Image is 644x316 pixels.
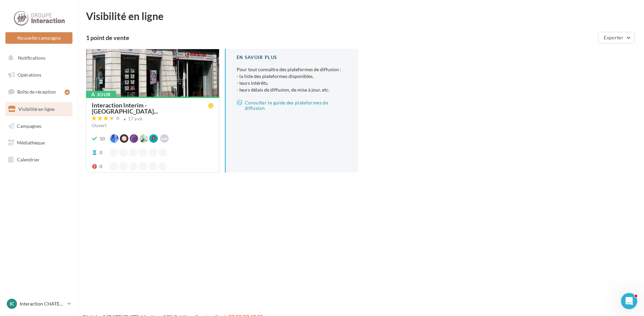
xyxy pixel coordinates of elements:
div: 0 [100,163,102,170]
button: Notifications [4,51,71,65]
iframe: Intercom live chat [621,293,637,309]
span: Visibilité en ligne [18,106,55,112]
span: Boîte de réception [17,89,56,95]
span: Campagnes [17,123,41,129]
a: Opérations [4,68,74,82]
a: Campagnes [4,119,74,133]
span: Calendrier [17,157,40,162]
li: - leurs intérêts, [237,80,347,86]
div: 17 avis [128,117,143,121]
div: 4 [65,90,70,95]
div: 10 [100,135,105,142]
li: - la liste des plateformes disponibles, [237,73,347,80]
span: Opérations [18,72,41,78]
a: Boîte de réception4 [4,84,74,99]
p: Interaction CHATEAUBRIANT [20,300,65,307]
div: 0 [100,149,102,156]
a: Visibilité en ligne [4,102,74,116]
a: Calendrier [4,153,74,167]
div: À jour [86,91,116,98]
div: 1 point de vente [86,35,595,41]
button: Exporter [598,32,635,43]
a: 17 avis [92,115,214,123]
p: Pour tout connaître des plateformes de diffusion : [237,66,347,93]
a: Médiathèque [4,136,74,150]
span: IC [10,300,14,307]
a: IC Interaction CHATEAUBRIANT [5,297,72,310]
div: Visibilité en ligne [86,11,636,21]
div: En savoir plus [237,54,347,61]
span: Médiathèque [17,140,45,145]
span: Exporter [604,35,623,40]
span: Ouvert [92,122,107,128]
li: - leurs délais de diffusion, de mise à jour, etc. [237,86,347,93]
span: Notifications [18,55,45,61]
a: Consulter le guide des plateformes de diffusion [237,99,347,112]
button: Nouvelle campagne [5,32,72,44]
span: Interaction Interim - [GEOGRAPHIC_DATA]... [92,102,208,114]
